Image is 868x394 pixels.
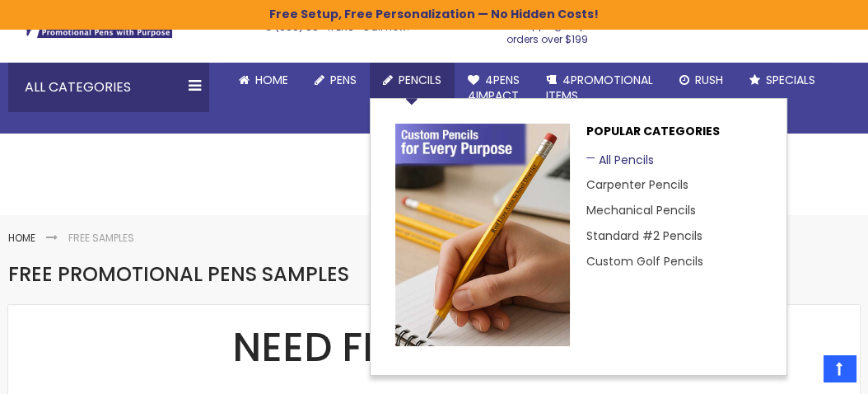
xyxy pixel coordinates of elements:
a: Pencils [370,63,455,98]
iframe: Google Customer Reviews [732,349,868,394]
a: 4Pens4impact [455,63,533,114]
a: 4PROMOTIONALITEMS [533,63,666,114]
a: Standard #2 Pencils [586,227,702,244]
a: All Pencils [586,152,654,168]
div: Free shipping on pen orders over $199 [488,12,607,45]
span: Home [255,72,288,88]
a: Mechanical Pencils [586,202,696,218]
span: Rush [695,72,723,88]
a: Custom Golf Pencils [586,253,703,270]
a: Home [226,63,301,98]
span: Specials [766,72,815,88]
a: Rush [666,63,736,98]
p: Popular Categories [586,124,762,148]
a: Home [8,231,35,245]
span: Pencils [399,72,441,88]
img: custom pencil [395,124,571,346]
a: Specials [736,63,828,98]
span: 4Pens 4impact [468,72,520,104]
span: FREE PROMOTIONAL PENS SAMPLES [8,260,349,288]
span: NEED FREE SAMPLES? [232,320,636,375]
a: Pens [301,63,370,98]
div: All Categories [8,63,209,112]
a: Carpenter Pencils [586,176,688,193]
span: 4PROMOTIONAL ITEMS [546,72,653,104]
strong: FREE SAMPLES [68,231,134,245]
span: Pens [330,72,357,88]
